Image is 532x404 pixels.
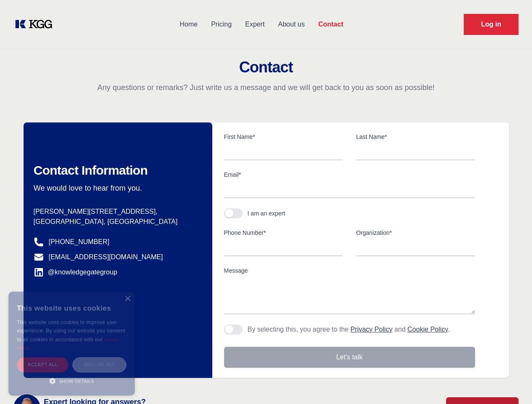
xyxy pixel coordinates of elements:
[49,237,110,247] a: [PHONE_NUMBER]
[17,337,120,351] a: Cookie Policy
[17,319,125,343] span: This website uses cookies to improve user experience. By using our website you consent to all coo...
[464,14,519,35] a: Request Demo
[34,163,199,178] h2: Contact Information
[72,357,126,372] div: Decline all
[356,229,475,237] label: Organization*
[224,170,475,179] label: Email*
[224,229,343,237] label: Phone Number*
[13,18,59,31] a: KOL Knowledge Platform: Talk to Key External Experts (KEE)
[238,13,271,35] a: Expert
[34,267,118,277] a: @knowledgegategroup
[124,296,131,302] div: Close
[311,13,350,35] a: Contact
[49,252,163,262] a: [EMAIL_ADDRESS][DOMAIN_NAME]
[10,82,522,93] p: Any questions or remarks? Just write us a message and we will get back to you as soon as possible!
[34,183,199,193] p: We would love to hear from you.
[248,324,450,335] p: By selecting this, you agree to the and .
[34,217,199,227] p: [GEOGRAPHIC_DATA], [GEOGRAPHIC_DATA]
[224,133,343,141] label: First Name*
[10,59,522,76] h2: Contact
[350,326,393,333] a: Privacy Policy
[407,326,448,333] a: Cookie Policy
[173,13,204,35] a: Home
[490,364,532,404] iframe: Chat Widget
[224,347,475,368] button: Let's talk
[17,298,126,318] div: This website uses cookies
[59,379,94,384] span: Show details
[17,357,68,372] div: Accept all
[17,377,126,385] div: Show details
[248,209,286,218] div: I am an expert
[224,266,475,275] label: Message
[34,207,199,217] p: [PERSON_NAME][STREET_ADDRESS],
[356,133,475,141] label: Last Name*
[271,13,311,35] a: About us
[204,13,238,35] a: Pricing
